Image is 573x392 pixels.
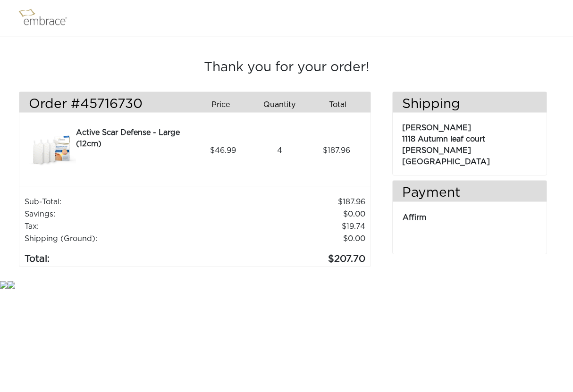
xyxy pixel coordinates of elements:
[24,208,212,220] td: Savings :
[402,117,537,167] p: [PERSON_NAME] 1118 Autumn leaf court [PERSON_NAME][GEOGRAPHIC_DATA]
[29,97,188,113] h3: Order #45716730
[76,127,192,150] div: Active Scar Defense - Large (12cm)
[263,99,295,110] span: Quantity
[212,245,366,267] td: 207.70
[8,281,15,289] img: star.gif
[212,233,366,245] td: $0.00
[323,145,350,156] span: 187.96
[29,127,76,174] img: d2f91f46-8dcf-11e7-b919-02e45ca4b85b.jpeg
[17,6,78,30] img: logo.png
[24,220,212,233] td: Tax:
[195,97,253,113] div: Price
[210,145,236,156] span: 46.99
[312,97,371,113] div: Total
[393,97,547,113] h3: Shipping
[24,245,212,267] td: Total:
[212,196,366,208] td: 187.96
[403,214,426,221] span: Affirm
[212,208,366,220] td: 0.00
[212,220,366,233] td: 19.74
[277,145,282,156] span: 4
[393,185,547,201] h3: Payment
[24,233,212,245] td: Shipping (Ground):
[19,60,554,76] h3: Thank you for your order!
[24,196,212,208] td: Sub-Total:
